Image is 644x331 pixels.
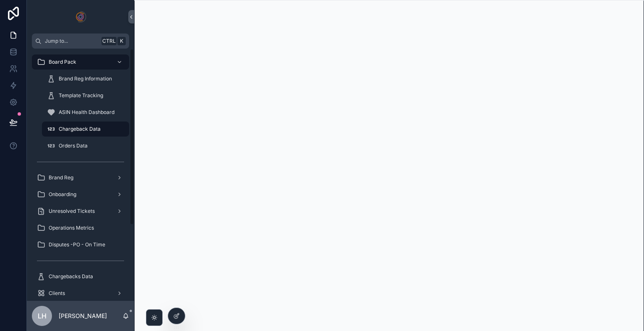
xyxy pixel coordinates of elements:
[32,187,129,202] a: Onboarding
[49,225,94,231] span: Operations Metrics
[49,174,73,181] span: Brand Reg
[101,37,117,45] span: Ctrl
[42,122,129,137] a: Chargeback Data
[32,237,129,252] a: Disputes -PO - On Time
[27,49,134,301] div: scrollable content
[32,269,129,284] a: Chargebacks Data
[42,71,129,86] a: Brand Reg Information
[49,191,76,198] span: Onboarding
[49,208,95,215] span: Unresolved Tickets
[59,312,107,320] p: [PERSON_NAME]
[42,138,129,153] a: Orders Data
[59,126,101,132] span: Chargeback Data
[42,88,129,103] a: Template Tracking
[32,220,129,235] a: Operations Metrics
[32,204,129,219] a: Unresolved Tickets
[49,59,76,65] span: Board Pack
[32,54,129,70] a: Board Pack
[45,38,98,44] span: Jump to...
[32,34,129,49] button: Jump to...CtrlK
[38,311,47,321] span: LH
[49,290,65,297] span: Clients
[118,38,125,44] span: K
[42,105,129,120] a: ASIN Health Dashboard
[59,92,103,99] span: Template Tracking
[59,109,114,116] span: ASIN Health Dashboard
[59,75,112,82] span: Brand Reg Information
[74,10,87,23] img: App logo
[49,241,105,248] span: Disputes -PO - On Time
[49,273,93,280] span: Chargebacks Data
[59,142,88,149] span: Orders Data
[32,286,129,301] a: Clients
[32,170,129,185] a: Brand Reg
